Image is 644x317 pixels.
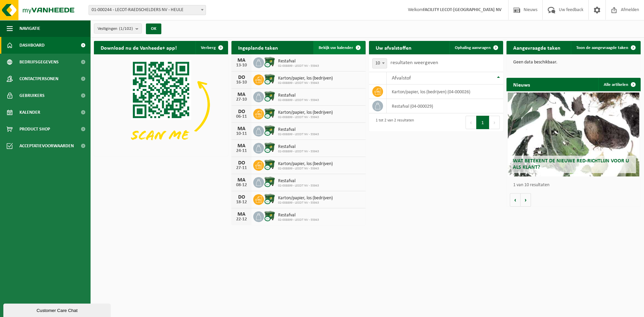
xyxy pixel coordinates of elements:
div: MA [235,177,248,183]
span: Kalender [19,104,40,121]
div: 10-11 [235,131,248,136]
h2: Download nu de Vanheede+ app! [94,41,183,54]
span: Karton/papier, los (bedrijven) [278,196,333,201]
span: Karton/papier, los (bedrijven) [278,76,333,81]
span: Restafval [278,93,319,98]
span: Restafval [278,213,319,218]
td: restafval (04-000029) [387,99,503,113]
div: MA [235,143,248,149]
img: Download de VHEPlus App [94,54,228,155]
span: Restafval [278,127,319,133]
span: 02-008899 - LECOT NV - 55943 [278,218,319,222]
a: Alle artikelen [598,78,640,91]
img: WB-1100-CU [264,176,275,188]
span: 02-008899 - LECOT NV - 55943 [278,81,333,85]
img: WB-1100-CU [264,56,275,68]
span: Wat betekent de nieuwe RED-richtlijn voor u als klant? [513,158,629,170]
span: 01-000244 - LECOT-RAEDSCHELDERS NV - HEULE [89,5,206,15]
span: 02-008899 - LECOT NV - 55943 [278,133,319,137]
div: 06-11 [235,114,248,119]
strong: FACILITY LECOT-[GEOGRAPHIC_DATA] NV [423,7,501,12]
span: 02-008899 - LECOT NV - 55943 [278,184,319,188]
button: Vorige [510,193,521,207]
span: Product Shop [19,121,50,138]
button: Volgende [521,193,531,207]
div: 27-10 [235,97,248,102]
div: 24-11 [235,149,248,153]
div: 27-11 [235,166,248,170]
span: Dashboard [19,37,45,54]
div: MA [235,58,248,63]
div: DO [235,75,248,80]
div: MA [235,92,248,97]
span: Bedrijfsgegevens [19,54,59,70]
img: WB-1100-CU [264,159,275,170]
span: Restafval [278,59,319,64]
span: 01-000244 - LECOT-RAEDSCHELDERS NV - HEULE [89,5,206,15]
h2: Ingeplande taken [231,41,285,54]
div: 18-12 [235,200,248,205]
div: DO [235,195,248,200]
label: resultaten weergeven [390,60,438,65]
button: Previous [466,116,476,129]
span: Karton/papier, los (bedrijven) [278,161,333,167]
span: Gebruikers [19,87,45,104]
span: 02-008899 - LECOT NV - 55943 [278,150,319,154]
a: Bekijk uw kalender [313,41,365,54]
button: Next [489,116,500,129]
button: OK [146,23,161,34]
span: Vestigingen [98,24,133,34]
button: 1 [476,116,489,129]
div: MA [235,126,248,131]
iframe: chat widget [3,302,112,317]
span: Ophaling aanvragen [455,46,491,50]
a: Ophaling aanvragen [449,41,502,54]
div: 22-12 [235,217,248,222]
div: 13-10 [235,63,248,68]
img: WB-1100-CU [264,142,275,153]
span: Bekijk uw kalender [319,46,353,50]
div: MA [235,212,248,217]
span: 02-008899 - LECOT NV - 55943 [278,98,319,102]
div: DO [235,160,248,166]
img: WB-1100-CU [264,210,275,222]
span: Restafval [278,178,319,184]
td: karton/papier, los (bedrijven) (04-000026) [387,85,503,99]
span: Toon de aangevraagde taken [576,46,628,50]
span: 10 [373,59,387,68]
p: 1 van 10 resultaten [513,183,637,188]
span: Karton/papier, los (bedrijven) [278,110,333,115]
span: 02-008899 - LECOT NV - 55943 [278,64,319,68]
img: WB-1100-CU [264,108,275,119]
img: WB-1100-CU [264,193,275,205]
span: Navigatie [19,20,40,37]
span: 10 [372,58,387,68]
span: 02-008899 - LECOT NV - 55943 [278,115,333,119]
img: WB-1100-CU [264,91,275,102]
h2: Uw afvalstoffen [369,41,418,54]
div: DO [235,109,248,114]
count: (1/102) [119,27,133,31]
a: Toon de aangevraagde taken [571,41,640,54]
button: Verberg [196,41,227,54]
div: 1 tot 2 van 2 resultaten [372,115,414,130]
span: Afvalstof [392,75,411,81]
h2: Aangevraagde taken [506,41,567,54]
span: 02-008899 - LECOT NV - 55943 [278,201,333,205]
span: Restafval [278,144,319,150]
img: WB-1100-CU [264,125,275,136]
div: 08-12 [235,183,248,188]
span: Acceptatievoorwaarden [19,138,74,154]
h2: Nieuws [506,78,537,91]
div: 16-10 [235,80,248,85]
span: Contactpersonen [19,70,58,87]
img: WB-1100-CU [264,73,275,85]
button: Vestigingen(1/102) [94,23,142,34]
p: Geen data beschikbaar. [513,60,634,65]
span: Verberg [201,46,216,50]
span: 02-008899 - LECOT NV - 55943 [278,167,333,171]
a: Wat betekent de nieuwe RED-richtlijn voor u als klant? [508,93,639,176]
